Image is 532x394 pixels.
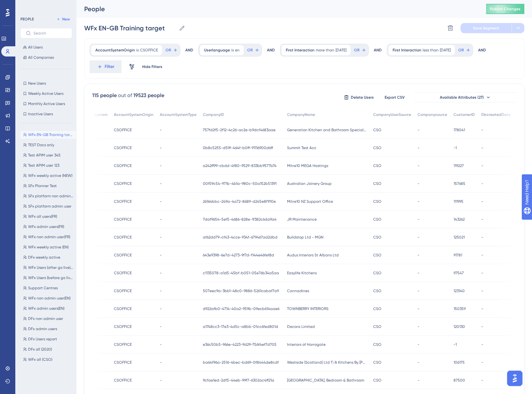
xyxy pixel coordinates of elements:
[385,95,405,100] span: Export CSV
[373,253,381,258] span: CSO
[461,23,512,33] button: Save Segment
[481,145,483,150] span: -
[160,199,162,204] span: -
[379,92,410,102] button: Export CSV
[373,270,381,276] span: CSO
[417,181,419,186] span: -
[373,145,381,150] span: CSO
[481,181,483,186] span: -
[417,270,419,276] span: -
[28,101,65,106] span: Monthly Active Users
[28,316,63,321] span: DFx non admin user
[247,48,253,53] span: OR
[118,92,132,99] div: out of
[203,324,278,329] span: a1748cc3-17e3-4d5c-a8bb-01cc6fed801d
[286,48,314,53] span: First Interaction
[505,369,524,388] iframe: UserGuiding AI Assistant Launcher
[203,145,273,150] span: 0b8c5255-d59f-464f-b0ff-91116900d6ff
[481,199,483,204] span: -
[417,360,419,365] span: -
[478,44,486,57] div: AND
[204,48,230,53] span: Userlanguage
[203,378,274,383] span: 9cfae1ed-2df5-44eb-99f7-6302ac4ff21a
[142,64,162,69] span: Hide Filters
[457,45,471,55] button: OR
[373,324,381,329] span: CSO
[20,243,76,251] button: WFx weekly active (EN)
[114,145,132,150] span: CSOFFICE
[393,48,421,53] span: First Interaction
[231,48,234,53] span: is
[28,142,54,148] span: TEST Docs only
[28,193,73,199] span: SFx platform non admin user
[423,48,439,53] span: less than
[373,163,381,168] span: CSO
[373,235,381,240] span: CSO
[28,275,73,280] span: WFx Users (before go live) EN
[454,324,465,329] span: 120130
[20,305,76,312] button: WFx admin users(EN)
[481,127,483,133] span: -
[287,253,339,258] span: Audus Interiors St Albans Ltd
[20,264,76,271] button: WFx Users (after go live) EN
[114,360,132,365] span: CSOFFICE
[20,172,76,179] button: WFx weekly active (NEW)
[203,199,276,204] span: 26164bbc-249a-4a72-8689-d245e8f1f10e
[160,360,162,365] span: -
[203,217,277,222] span: 7daf9654-5ef5-4686-828e-1f382c6da9a4
[28,81,46,86] span: New Users
[114,112,153,117] span: AccountSystemOrigin
[454,306,466,311] span: 150359
[28,306,64,311] span: WFx admin users(EN)
[20,254,76,261] button: DFx weekly active
[473,26,499,31] span: Save Segment
[84,24,176,33] input: Segment Name
[417,378,419,383] span: -
[20,43,72,51] button: All Users
[414,92,516,102] button: Available Attributes (27)
[114,253,132,258] span: CSOFFICE
[20,54,72,61] button: All Companies
[114,342,132,347] span: CSOFFICE
[454,235,465,240] span: 125021
[133,92,164,99] div: 19523 people
[287,127,367,133] span: Generation Kitchen and Bathroom Specialists Ltd
[54,15,72,23] button: New
[343,92,375,102] button: Delete Users
[20,356,76,363] button: WFx all (CSO)
[316,48,334,53] span: more than
[454,163,464,168] span: 119227
[287,217,317,222] span: JR Maintenance
[287,235,323,240] span: Buildstop Ltd - MGN
[20,131,76,139] button: WFx EN-GB Training target
[28,265,73,270] span: WFx Users (after go live) EN
[95,48,135,53] span: AccountSystemOrigin
[287,342,326,347] span: Interiors of Harrogate
[20,17,34,22] div: PEOPLE
[203,270,279,276] span: c1135078-a1d5-45bf-b051-05e76b34a5aa
[28,173,72,178] span: WFx weekly active (NEW)
[33,31,67,35] input: Search
[20,274,76,282] button: WFx Users (before go live) EN
[203,112,224,117] span: CompanyID
[454,112,475,117] span: CustomerID
[481,163,483,168] span: -
[28,55,54,60] span: All Companies
[417,163,419,168] span: -
[267,44,275,57] div: AND
[417,217,419,222] span: -
[373,127,381,133] span: CSO
[458,48,464,53] span: OR
[28,132,73,137] span: WFx EN-GB Training target
[114,270,132,276] span: CSOFFICE
[20,110,72,118] button: Inactive Users
[160,378,162,383] span: -
[351,95,374,100] span: Delete Users
[114,217,132,222] span: CSOFFICE
[114,127,132,133] span: CSOFFICE
[136,48,139,53] span: is
[160,163,162,168] span: -
[20,284,76,292] button: Support Centres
